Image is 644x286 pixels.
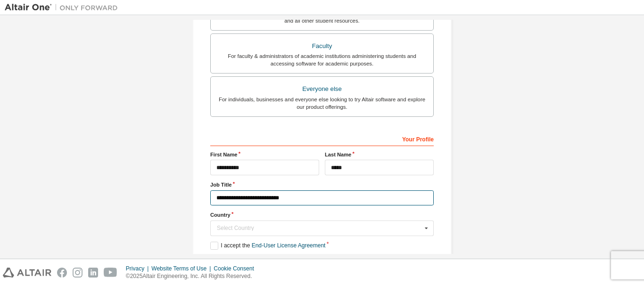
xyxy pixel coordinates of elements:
div: Your Profile [210,131,434,146]
img: instagram.svg [73,268,83,278]
div: Faculty [216,40,428,53]
label: Country [210,211,434,219]
div: Select Country [217,225,422,231]
a: End-User License Agreement [252,242,326,249]
div: For individuals, businesses and everyone else looking to try Altair software and explore our prod... [216,96,428,111]
label: First Name [210,151,319,158]
img: Altair One [5,3,123,12]
label: Job Title [210,181,434,188]
div: Privacy [126,265,151,272]
img: linkedin.svg [88,268,98,278]
label: I accept the [210,242,325,250]
div: Cookie Consent [214,265,259,272]
img: youtube.svg [104,268,117,278]
div: Everyone else [216,82,428,96]
div: Website Terms of Use [151,265,214,272]
img: altair_logo.svg [3,268,51,278]
label: Last Name [325,151,434,158]
p: © 2025 Altair Engineering, Inc. All Rights Reserved. [126,272,260,280]
img: facebook.svg [57,268,67,278]
div: For faculty & administrators of academic institutions administering students and accessing softwa... [216,52,428,67]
